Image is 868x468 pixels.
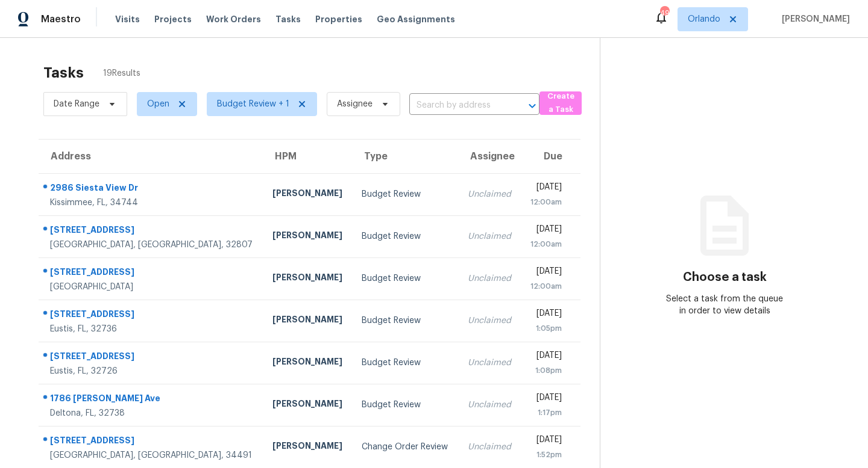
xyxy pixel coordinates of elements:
div: [DATE] [530,181,562,196]
div: Unclaimed [468,399,511,411]
th: Assignee [458,140,521,173]
div: 49 [660,7,668,19]
div: 12:00am [530,238,562,250]
span: Visits [115,13,140,25]
span: Assignee [337,98,373,110]
div: [DATE] [530,265,562,280]
div: [PERSON_NAME] [272,356,342,371]
div: 2986 Siesta View Dr [50,182,253,197]
span: Tasks [275,15,301,23]
div: [PERSON_NAME] [272,229,342,244]
div: [PERSON_NAME] [272,313,342,328]
th: Address [39,140,263,173]
div: [GEOGRAPHIC_DATA], [GEOGRAPHIC_DATA], 34491 [50,449,253,461]
div: [DATE] [530,392,562,407]
div: Unclaimed [468,357,511,369]
span: Properties [315,13,362,25]
div: Select a task from the queue in order to view details [662,293,787,317]
button: Create a Task [539,91,582,115]
th: Due [521,140,580,173]
div: Unclaimed [468,272,511,285]
button: Open [524,97,541,114]
div: [STREET_ADDRESS] [50,434,253,449]
input: Search by address [409,96,506,115]
div: Unclaimed [468,315,511,327]
span: Projects [154,13,192,25]
span: Open [147,98,169,110]
div: [DATE] [530,307,562,322]
div: Budget Review [362,230,448,242]
div: [PERSON_NAME] [272,440,342,455]
div: Budget Review [362,188,448,200]
div: [DATE] [530,434,562,449]
div: Budget Review [362,399,448,411]
span: Budget Review + 1 [217,98,289,110]
h3: Choose a task [683,271,767,283]
div: [PERSON_NAME] [272,187,342,202]
div: Budget Review [362,315,448,327]
div: [STREET_ADDRESS] [50,308,253,323]
div: [DATE] [530,349,562,365]
div: [PERSON_NAME] [272,271,342,286]
div: Unclaimed [468,230,511,242]
div: 1:17pm [530,407,562,419]
div: [PERSON_NAME] [272,398,342,413]
span: [PERSON_NAME] [777,13,850,25]
div: 1:52pm [530,449,562,461]
div: Unclaimed [468,441,511,453]
div: [DATE] [530,223,562,238]
span: Work Orders [206,13,261,25]
div: Budget Review [362,272,448,285]
th: Type [352,140,458,173]
div: [STREET_ADDRESS] [50,350,253,365]
div: 12:00am [530,280,562,292]
th: HPM [263,140,352,173]
div: 1786 [PERSON_NAME] Ave [50,392,253,407]
div: Eustis, FL, 32726 [50,365,253,377]
div: Unclaimed [468,188,511,200]
div: Kissimmee, FL, 34744 [50,197,253,209]
span: Create a Task [546,90,576,117]
span: Orlando [688,13,720,25]
div: Change Order Review [362,441,448,453]
div: 12:00am [530,196,562,208]
span: Maestro [41,13,81,25]
div: Budget Review [362,357,448,369]
div: 1:05pm [530,322,562,334]
div: Eustis, FL, 32736 [50,323,253,335]
span: Date Range [54,98,99,110]
div: [GEOGRAPHIC_DATA], [GEOGRAPHIC_DATA], 32807 [50,239,253,251]
div: [GEOGRAPHIC_DATA] [50,281,253,293]
div: 1:08pm [530,365,562,377]
div: Deltona, FL, 32738 [50,407,253,419]
span: 19 Results [103,67,140,79]
div: [STREET_ADDRESS] [50,224,253,239]
div: [STREET_ADDRESS] [50,266,253,281]
h2: Tasks [43,67,84,79]
span: Geo Assignments [377,13,455,25]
